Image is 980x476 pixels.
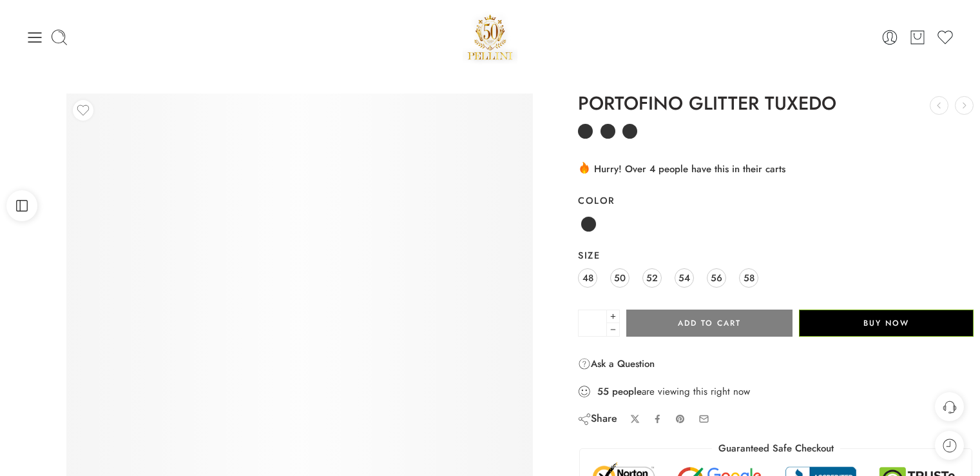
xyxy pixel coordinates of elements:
span: 58 [744,269,754,286]
a: Login / Register [881,28,899,46]
a: 58 [739,268,758,288]
a: Email to your friends [698,413,709,424]
a: 54 [675,268,694,288]
a: 52 [642,268,662,288]
a: Pellini - [463,10,518,64]
button: Buy Now [799,310,974,337]
div: are viewing this right now [578,384,974,399]
label: Size [578,249,974,262]
div: Hurry! Over 4 people have this in their carts [578,161,974,176]
img: Pellini [463,10,518,64]
button: Add to cart [626,310,793,337]
span: 54 [678,269,690,286]
a: Ask a Question [578,356,655,372]
span: 52 [646,269,658,286]
span: 50 [614,269,626,286]
a: Wishlist [936,28,954,46]
a: Pin on Pinterest [675,414,686,424]
span: 56 [711,269,722,286]
a: 48 [578,268,597,288]
span: 48 [582,269,593,286]
div: Share [578,412,617,426]
a: Share on X [630,414,640,424]
strong: 55 [597,385,609,398]
a: 56 [707,268,726,288]
label: Color [578,194,974,207]
a: 50 [610,268,629,288]
input: Product quantity [578,310,607,337]
a: Cart [908,28,927,46]
h1: PORTOFINO GLITTER TUXEDO [578,94,974,114]
strong: people [612,385,642,398]
a: Share on Facebook [653,414,662,424]
legend: Guaranteed Safe Checkout [712,442,840,455]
